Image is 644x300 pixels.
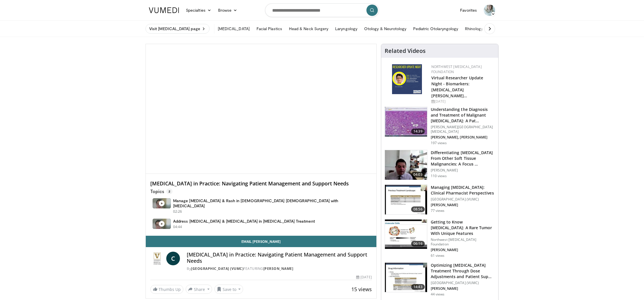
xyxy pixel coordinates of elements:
p: [GEOGRAPHIC_DATA] (VUMC) [431,197,495,202]
p: Topics [150,189,173,194]
input: Search topics, interventions [265,3,379,17]
p: 61 views [431,253,445,258]
h4: [MEDICAL_DATA] in Practice: Navigating Patient Management and Support Needs [150,181,372,187]
a: Rhinology & Allergy [462,23,504,34]
a: Specialties [182,5,215,16]
a: 04:03 Differentiating [MEDICAL_DATA] From Other Soft Tissue Malignancies: A Focus … [PERSON_NAME]... [385,150,495,180]
p: 02:26 [173,209,182,214]
h3: Optimizing [MEDICAL_DATA] Treatment Through Dose Adjustments and Patient Sup… [431,262,495,280]
a: Thumbs Up [150,285,183,294]
span: 06:16 [411,241,425,247]
img: Avatar [484,5,495,16]
img: a6200dbe-dadf-4c3e-9c06-d4385956049b.png.150x105_q85_autocrop_double_scale_upscale_version-0.2.png [392,64,422,94]
p: 77 views [431,208,445,213]
p: Northwest [MEDICAL_DATA] Foundation [431,237,495,247]
a: Favorites [457,5,480,16]
button: Save to [214,285,243,294]
span: 2 [166,189,173,194]
p: 04:44 [173,224,182,229]
span: 14:43 [411,284,425,290]
a: 06:16 Getting to Know [MEDICAL_DATA]: A Rare Tumor With Unique Features Northwest [MEDICAL_DATA] ... [385,219,495,258]
a: Northwest [MEDICAL_DATA] Foundation [431,64,482,74]
span: 15 views [351,286,372,293]
p: [PERSON_NAME][GEOGRAPHIC_DATA][MEDICAL_DATA] [431,125,495,134]
img: VuMedi Logo [149,7,179,13]
p: [PERSON_NAME] [431,248,495,252]
img: a8688028-9dc1-459d-a302-a448307ff438.150x105_q85_crop-smart_upscale.jpg [385,263,427,292]
video-js: Video Player [146,44,376,174]
a: [PERSON_NAME] [263,266,294,271]
h4: Address [MEDICAL_DATA] & [MEDICAL_DATA] in [MEDICAL_DATA] Treatment [173,219,315,224]
h4: Related Videos [385,47,426,54]
p: 110 views [431,174,447,178]
p: [PERSON_NAME] [431,203,495,207]
div: By FEATURING [187,266,372,271]
div: [DATE] [431,99,494,104]
h3: Differentiating [MEDICAL_DATA] From Other Soft Tissue Malignancies: A Focus … [431,150,495,167]
a: C [166,252,180,265]
button: Share [186,285,212,294]
h3: Managing [MEDICAL_DATA]: Clinical Pharmacist Perspectives [431,185,495,196]
span: 08:56 [411,206,425,212]
a: Pediatric Otolaryngology [410,23,462,34]
div: [DATE] [356,275,372,280]
a: Browse [215,5,241,16]
a: Head & Neck Surgery [286,23,332,34]
p: 197 views [431,141,447,145]
p: 44 views [431,292,445,297]
a: [MEDICAL_DATA] [214,23,253,34]
p: [PERSON_NAME] [431,168,495,173]
a: Otology & Neurotology [361,23,410,34]
img: 06d29487-3606-4747-b8dd-020e5e1cd98d.150x105_q85_crop-smart_upscale.jpg [385,150,427,180]
h4: Manage [MEDICAL_DATA] & Rash in [DEMOGRAPHIC_DATA] [DEMOGRAPHIC_DATA] with [MEDICAL_DATA] [173,198,370,208]
span: 14:39 [411,129,425,134]
h3: Getting to Know [MEDICAL_DATA]: A Rare Tumor With Unique Features [431,219,495,236]
a: 08:56 Managing [MEDICAL_DATA]: Clinical Pharmacist Perspectives [GEOGRAPHIC_DATA] (VUMC) [PERSON_... [385,185,495,215]
span: 04:03 [411,172,425,177]
a: Facial Plastics [253,23,286,34]
img: aca7ee58-01d0-419f-9bc9-871cb9aa4638.150x105_q85_crop-smart_upscale.jpg [385,107,427,136]
a: 14:43 Optimizing [MEDICAL_DATA] Treatment Through Dose Adjustments and Patient Sup… [GEOGRAPHIC_D... [385,262,495,297]
p: [PERSON_NAME] [431,286,495,291]
p: [GEOGRAPHIC_DATA] (VUMC) [431,281,495,285]
img: Vanderbilt University Medical Center (VUMC) [150,252,164,265]
img: 7af446d2-e2ca-40d1-9902-37ab1dbe993e.150x105_q85_crop-smart_upscale.jpg [385,220,427,249]
h3: Understanding the Diagnosis and Treatment of Malignant [MEDICAL_DATA]: A Pat… [431,107,495,124]
img: 0371a30c-8fa9-4031-9d80-a6ea931e27cd.150x105_q85_crop-smart_upscale.jpg [385,185,427,214]
p: [PERSON_NAME], [PERSON_NAME] [431,135,495,140]
a: Laryngology [332,23,361,34]
a: [GEOGRAPHIC_DATA] (VUMC) [191,266,243,271]
a: Virtual Researcher Update Night - Biomarkers: [MEDICAL_DATA] [PERSON_NAME]… [431,75,483,98]
a: 14:39 Understanding the Diagnosis and Treatment of Malignant [MEDICAL_DATA]: A Pat… [PERSON_NAME]... [385,107,495,145]
h4: [MEDICAL_DATA] in Practice: Navigating Patient Management and Support Needs [187,252,372,264]
a: Visit [MEDICAL_DATA] page [145,24,210,34]
a: Email [PERSON_NAME] [146,236,376,247]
